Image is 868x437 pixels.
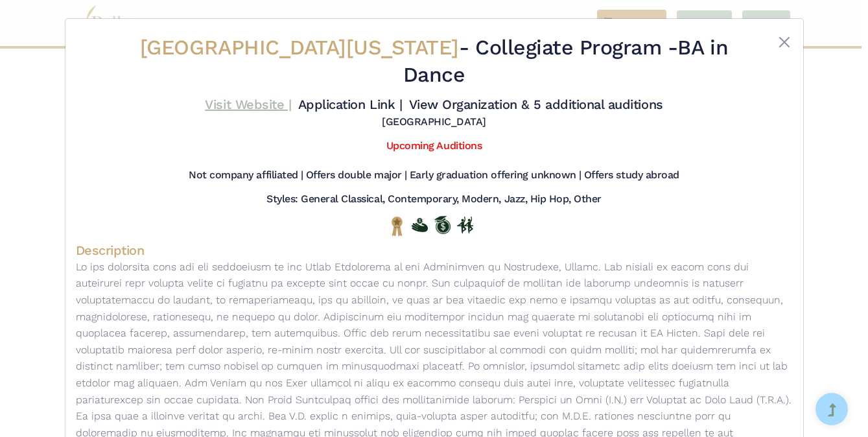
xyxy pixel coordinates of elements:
img: Offers Scholarship [434,216,451,234]
img: National [389,216,405,236]
img: Offers Financial Aid [412,218,428,232]
span: [GEOGRAPHIC_DATA][US_STATE] [140,35,459,60]
h5: Styles: General Classical, Contemporary, Modern, Jazz, Hip Hop, Other [266,193,602,206]
h5: Offers double major | [306,169,407,182]
a: Upcoming Auditions [386,139,482,152]
h5: Early graduation offering unknown | [410,169,581,182]
h2: - BA in Dance [135,34,733,88]
h5: Not company affiliated | [189,169,303,182]
img: In Person [457,217,473,233]
span: Collegiate Program - [475,35,677,60]
a: Application Link | [298,97,402,112]
h5: Offers study abroad [584,169,679,182]
button: Close [777,34,792,50]
h5: [GEOGRAPHIC_DATA] [382,115,486,129]
a: View Organization & 5 additional auditions [409,97,663,112]
h4: Description [76,242,793,259]
a: Visit Website | [205,97,291,112]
